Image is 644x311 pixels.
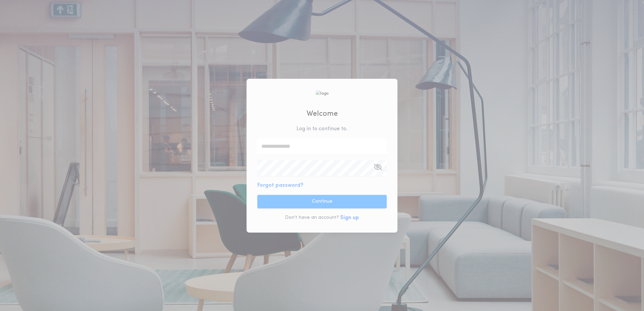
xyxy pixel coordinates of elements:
[316,90,328,97] img: logo
[340,214,359,222] button: Sign up
[257,181,303,189] button: Forgot password?
[285,214,339,221] p: Don't have an account?
[307,108,338,119] h2: Welcome
[257,195,387,208] button: Continue
[296,125,348,133] p: Log in to continue to .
